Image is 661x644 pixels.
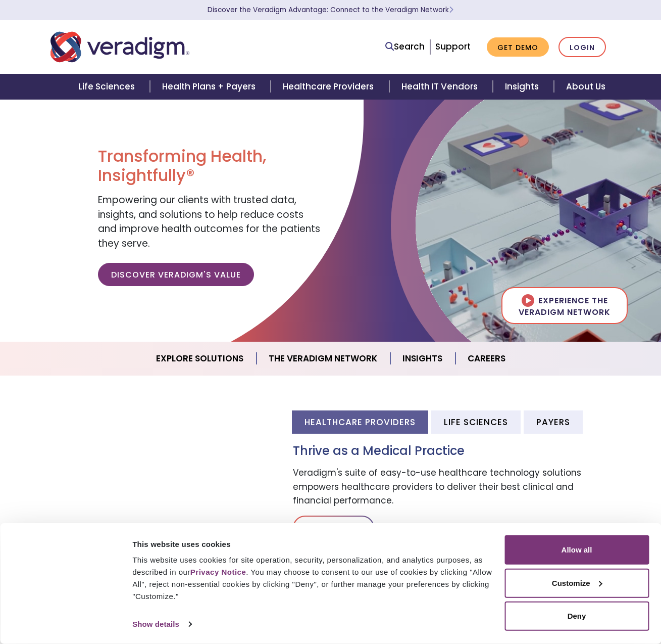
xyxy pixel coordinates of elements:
[271,74,389,100] a: Healthcare Providers
[208,5,453,15] a: Discover the Veradigm Advantage: Connect to the Veradigm NetworkLearn More
[504,535,649,565] button: Allow all
[132,617,191,632] a: Show details
[292,410,428,433] li: Healthcare Providers
[50,30,189,64] img: Veradigm logo
[431,410,521,433] li: Life Sciences
[293,466,611,508] p: Veradigm's suite of easy-to-use healthcare technology solutions empowers healthcare providers to ...
[554,74,618,100] a: About Us
[132,538,493,550] div: This website uses cookies
[144,346,257,372] a: Explore Solutions
[98,193,320,250] span: Empowering our clients with trusted data, insights, and solutions to help reduce costs and improv...
[504,568,649,597] button: Customize
[435,40,471,53] a: Support
[455,346,518,372] a: Careers
[257,346,390,372] a: The Veradigm Network
[504,602,649,631] button: Deny
[558,37,606,58] a: Login
[389,74,493,100] a: Health IT Vendors
[487,37,549,57] a: Get Demo
[98,263,254,286] a: Discover Veradigm's Value
[150,74,271,100] a: Health Plans + Payers
[385,40,425,54] a: Search
[390,346,455,372] a: Insights
[293,516,374,540] a: Learn More
[493,74,554,100] a: Insights
[524,410,583,433] li: Payers
[293,444,611,458] h3: Thrive as a Medical Practice
[132,554,493,603] div: This website uses cookies for site operation, security, personalization, and analytics purposes, ...
[66,74,150,100] a: Life Sciences
[190,568,246,576] a: Privacy Notice
[98,147,323,186] h1: Transforming Health, Insightfully®
[449,5,453,15] span: Learn More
